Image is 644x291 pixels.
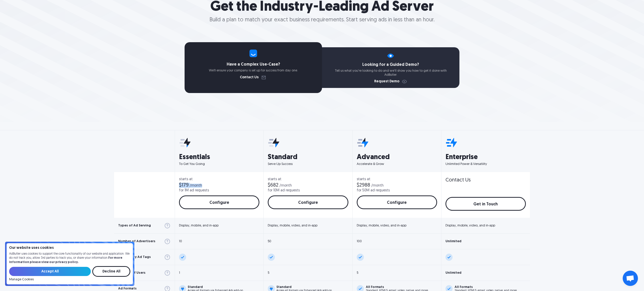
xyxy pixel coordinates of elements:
a: Manage Cookies [9,278,34,281]
div: Display, mobile, video, and in-app [268,224,317,227]
h3: Enterprise [445,154,526,161]
div: Display, mobile, video, and in-app [357,224,406,227]
div: starts at [357,178,437,181]
input: Decline All [92,266,130,277]
p: Serve Up Success [268,162,348,166]
div: Display, mobile, and in-app [179,224,219,227]
div: Number of Advertisers [118,240,155,243]
div: $2988 [357,183,370,188]
p: Unlimited Power & Versatility [445,162,526,166]
p: Tell us what you're looking to do and we'll show you how to get it done with AdButler. [322,69,459,77]
a: Open chat [623,271,638,286]
a: Configure [268,195,348,209]
div: /month [279,184,292,188]
form: Email Form [9,266,130,281]
div: All Formats [455,285,517,289]
div: Third-Party Ad Tags [118,255,151,259]
div: 100 [357,240,362,243]
div: Standard [188,285,243,289]
div: 5 [268,271,269,274]
h4: Our website uses cookies [9,246,130,250]
a: Request Demo [374,80,407,83]
p: To Get You Going [179,162,259,166]
div: for 10M ad requests [268,189,300,192]
div: Unlimited [445,271,461,274]
h4: Have a Complex Use-Case? [185,63,322,67]
div: for 50M ad requests [357,189,390,192]
p: We’ll ensure your company is set up for success from day one. [185,69,322,73]
div: /month [371,184,384,188]
div: starts at [179,178,259,181]
div: /month [190,184,202,188]
div: Display, mobile, video, and in-app [445,224,495,227]
div: for 1M ad requests [179,189,209,192]
div: Types of Ad Serving [118,224,151,227]
a: Contact Us [240,76,267,79]
div: starts at [268,178,348,181]
p: Accelerate & Grow [357,162,437,166]
h3: Essentials [179,154,259,161]
div: 1 [179,271,180,274]
h4: Looking for a Guided Demo? [322,63,459,67]
div: $179 [179,183,189,188]
div: 50 [268,240,271,243]
div: 10 [179,240,182,243]
input: Accept All [9,267,91,276]
div: Unlimited [445,240,461,243]
div: Contact Us [445,178,471,183]
div: 5 [357,271,358,274]
p: AdButler uses cookies to support the core functionality of our website and application. We do not... [9,252,130,265]
div: Standard [276,285,332,289]
a: Configure [179,195,259,209]
a: Get in Touch [445,197,526,211]
h3: Standard [268,154,348,161]
div: All Formats [366,285,428,289]
a: Configure [357,195,437,209]
h3: Advanced [357,154,437,161]
div: $682 [268,183,278,188]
